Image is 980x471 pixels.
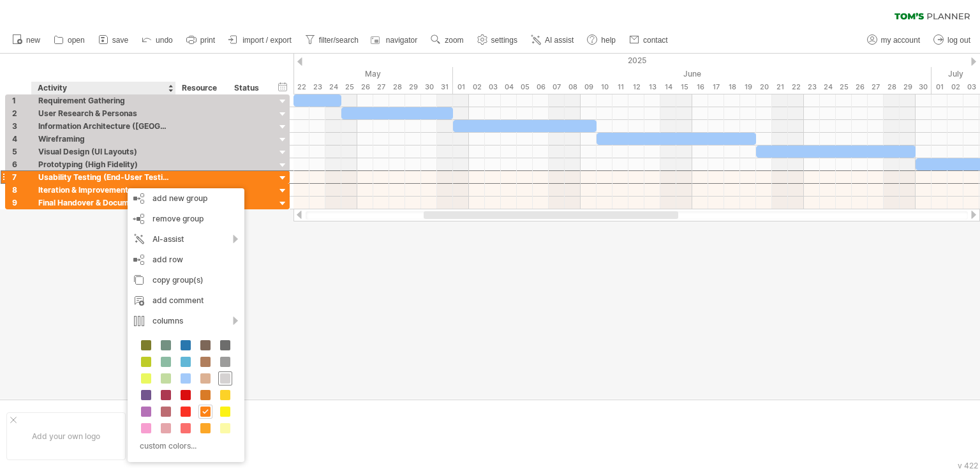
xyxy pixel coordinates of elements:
div: Information Architecture ([GEOGRAPHIC_DATA]) [38,120,169,132]
a: my account [864,32,924,49]
div: Tuesday, 3 June 2025 [485,80,501,94]
a: print [183,32,219,49]
span: import / export [242,36,292,45]
span: my account [881,36,920,45]
div: Wednesday, 11 June 2025 [612,80,628,94]
div: .... [212,412,320,422]
a: zoom [427,32,467,49]
div: AI-assist [128,229,244,250]
div: Saturday, 31 May 2025 [437,80,453,94]
div: Thursday, 26 June 2025 [852,80,868,94]
div: Usability Testing (End-User Testing) [38,171,169,183]
div: Thursday, 5 June 2025 [517,80,533,94]
div: Monday, 30 June 2025 [916,80,932,94]
div: Tuesday, 27 May 2025 [373,80,389,94]
div: Monday, 26 May 2025 [357,80,373,94]
div: Wednesday, 18 June 2025 [724,80,740,94]
span: undo [156,36,173,45]
span: navigator [386,36,417,45]
a: settings [474,32,521,49]
div: Status [234,82,262,94]
div: Activity [38,82,168,94]
div: Monday, 9 June 2025 [581,80,597,94]
div: 1 [12,94,31,107]
div: Sunday, 8 June 2025 [565,80,581,94]
div: Friday, 20 June 2025 [756,80,772,94]
div: Friday, 30 May 2025 [421,80,437,94]
span: open [68,36,85,45]
div: Wednesday, 2 July 2025 [947,80,963,94]
a: import / export [225,32,295,49]
a: save [95,32,132,49]
span: contact [643,36,668,45]
div: .... [212,444,320,454]
div: Prototyping (High Fidelity) [38,158,169,170]
div: Friday, 6 June 2025 [533,80,549,94]
div: Resource [182,82,221,94]
a: navigator [369,32,421,49]
div: Thursday, 12 June 2025 [628,80,644,94]
div: Wednesday, 25 June 2025 [836,80,852,94]
div: Wireframing [38,133,169,145]
div: Friday, 23 May 2025 [309,80,325,94]
div: Saturday, 7 June 2025 [549,80,565,94]
div: .... [212,428,320,438]
a: undo [138,32,177,49]
span: new [26,36,40,45]
div: columns [128,311,244,331]
div: Monday, 23 June 2025 [804,80,820,94]
span: help [601,36,616,45]
div: Final Handover & Documentation [38,197,169,209]
div: Monday, 2 June 2025 [469,80,485,94]
a: log out [930,32,974,49]
div: 2 [12,107,31,119]
div: 7 [12,171,31,183]
div: 3 [12,120,31,132]
div: 9 [12,197,31,209]
span: zoom [445,36,463,45]
span: settings [491,36,517,45]
div: Thursday, 3 July 2025 [963,80,979,94]
div: Saturday, 14 June 2025 [660,80,676,94]
div: Wednesday, 28 May 2025 [389,80,405,94]
div: Saturday, 24 May 2025 [325,80,341,94]
a: filter/search [302,32,362,49]
div: add comment [128,290,244,311]
div: Sunday, 25 May 2025 [341,80,357,94]
div: User Research & Personas [38,107,169,119]
span: log out [947,36,970,45]
div: 5 [12,146,31,158]
div: Sunday, 15 June 2025 [676,80,692,94]
div: Requirement Gathering [38,94,169,107]
span: save [112,36,128,45]
a: contact [626,32,672,49]
a: new [9,32,44,49]
div: Saturday, 21 June 2025 [772,80,788,94]
span: AI assist [545,36,574,45]
div: Friday, 27 June 2025 [868,80,884,94]
div: v 422 [958,461,978,470]
div: Thursday, 22 May 2025 [293,80,309,94]
a: open [50,32,89,49]
div: Sunday, 22 June 2025 [788,80,804,94]
div: Iteration & Improvements [38,184,169,196]
div: Wednesday, 4 June 2025 [501,80,517,94]
div: add row [128,250,244,270]
div: Add your own logo [6,412,126,460]
div: Monday, 16 June 2025 [692,80,708,94]
span: print [200,36,215,45]
div: June 2025 [453,67,932,80]
div: Sunday, 29 June 2025 [900,80,916,94]
div: add new group [128,188,244,209]
div: Tuesday, 1 July 2025 [932,80,947,94]
a: AI assist [528,32,577,49]
div: Sunday, 1 June 2025 [453,80,469,94]
div: Visual Design (UI Layouts) [38,146,169,158]
span: filter/search [319,36,359,45]
div: copy group(s) [128,270,244,290]
div: Tuesday, 24 June 2025 [820,80,836,94]
a: help [584,32,620,49]
div: Tuesday, 10 June 2025 [597,80,612,94]
div: Thursday, 29 May 2025 [405,80,421,94]
span: remove group [152,214,204,223]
